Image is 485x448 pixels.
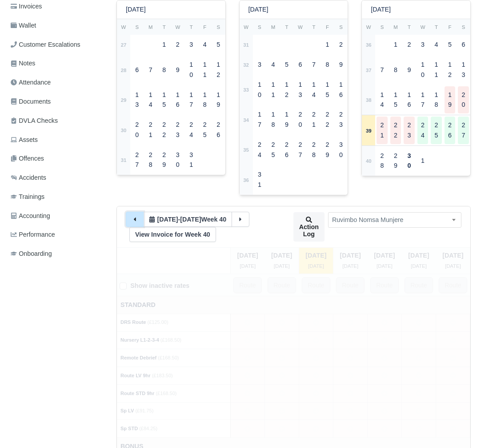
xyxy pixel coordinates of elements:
small: T [408,24,411,30]
strong: 27 [121,42,127,48]
div: 8 [159,61,170,79]
div: 22 [322,106,333,133]
div: 9 [404,61,415,79]
strong: 33 [243,87,249,93]
div: 17 [417,86,429,114]
div: 13 [295,76,306,104]
span: Invoices [11,1,42,12]
small: T [190,24,193,30]
div: 15 [322,76,333,104]
div: 21 [309,106,320,133]
div: 19 [445,86,456,114]
a: Notes [7,55,106,72]
small: W [421,24,425,30]
div: 25 [200,116,211,144]
div: 30 [336,136,347,164]
div: 27 [458,117,469,144]
strong: 40 [366,158,372,164]
h6: [DATE] [126,6,146,13]
span: Performance [11,230,55,240]
div: 8 [322,56,333,73]
strong: 28 [121,68,127,73]
div: 16 [172,86,184,114]
span: Ruvimbo Nomsa Munjere [328,212,461,228]
div: 9 [172,61,184,79]
div: 22 [390,117,401,144]
div: 20 [295,106,306,133]
div: 23 [336,106,347,133]
span: Accounting [11,211,50,221]
div: 26 [445,117,456,144]
div: 5 [213,36,224,53]
strong: 36 [243,178,249,183]
div: 31 [186,146,197,174]
small: T [313,24,316,30]
a: Offences [7,150,106,167]
div: 17 [186,86,197,114]
strong: 29 [121,97,127,103]
div: 20 [132,116,143,144]
div: 3 [254,56,265,73]
a: Attendance [7,74,106,91]
small: S [339,24,343,30]
div: 27 [132,146,143,174]
div: 14 [309,76,320,104]
h6: [DATE] [371,6,391,13]
strong: 38 [366,97,372,103]
span: Wallet [11,20,36,31]
div: 4 [200,36,211,53]
button: Action Log [293,212,325,242]
div: 10 [417,56,429,84]
small: W [121,24,126,30]
small: M [148,24,152,30]
a: View Invoice for Week 40 [129,227,216,242]
small: S [462,24,465,30]
div: 3 [417,36,429,53]
div: 18 [200,86,211,114]
div: 17 [254,106,265,133]
div: 28 [309,136,320,164]
small: S [217,24,220,30]
div: 30 [172,146,184,174]
div: 6 [458,36,469,53]
div: 5 [281,56,293,73]
div: 11 [268,76,279,104]
small: W [298,24,303,30]
a: DVLA Checks [7,112,106,129]
div: 29 [322,136,333,164]
small: S [135,24,139,30]
div: 31 [254,166,265,194]
div: 25 [431,117,442,144]
div: 18 [431,86,442,114]
div: 21 [377,117,388,144]
span: Customer Escalations [11,40,80,50]
small: S [258,24,261,30]
div: 1 [159,36,170,53]
div: 10 [254,76,265,104]
span: Offences [11,153,44,164]
div: 19 [281,106,293,133]
a: Documents [7,93,106,110]
div: 7 [145,61,156,79]
div: 14 [145,86,156,114]
div: 23 [404,117,415,144]
small: M [393,24,397,30]
span: Notes [11,58,35,69]
div: 13 [458,56,469,84]
span: Attendance [11,77,51,88]
div: 21 [145,116,156,144]
div: 10 [186,56,197,84]
a: Assets [7,131,106,149]
div: 9 [336,56,347,73]
small: T [435,24,438,30]
h6: [DATE] [249,6,269,13]
div: 20 [458,86,469,114]
div: 26 [213,116,224,144]
span: Ruvimbo Nomsa Munjere [329,214,461,226]
div: 1 [417,152,429,170]
span: Assets [11,135,38,145]
span: Trainings [11,192,44,202]
div: 1 [390,36,401,53]
div: 12 [281,76,293,104]
div: 28 [145,146,156,174]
